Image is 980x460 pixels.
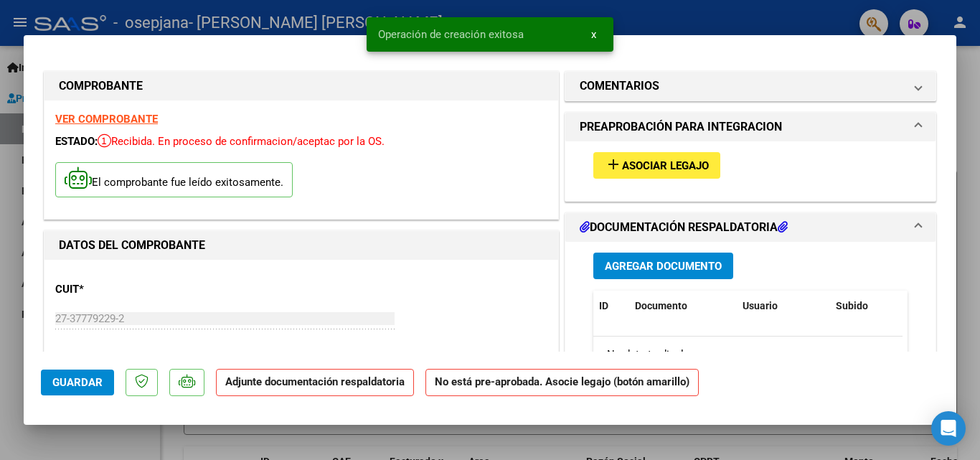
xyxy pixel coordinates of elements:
[565,113,936,141] mat-expansion-panel-header: PREAPROBACIÓN PARA INTEGRACION
[622,159,709,172] span: Asociar Legajo
[580,118,782,136] h1: PREAPROBACIÓN PARA INTEGRACION
[565,141,936,201] div: PREAPROBACIÓN PARA INTEGRACION
[593,253,733,279] button: Agregar Documento
[580,22,608,47] button: x
[593,291,629,321] datatable-header-cell: ID
[59,79,143,93] strong: COMPROBANTE
[593,337,903,372] div: No data to display
[565,213,936,242] mat-expansion-panel-header: DOCUMENTACIÓN RESPALDATORIA
[605,156,622,173] mat-icon: add
[52,376,103,389] span: Guardar
[902,291,974,321] datatable-header-cell: Acción
[591,28,596,41] span: x
[836,300,868,311] span: Subido
[599,300,608,311] span: ID
[55,113,158,126] a: VER COMPROBANTE
[41,370,114,395] button: Guardar
[830,291,902,321] datatable-header-cell: Subido
[743,300,778,311] span: Usuario
[635,300,687,311] span: Documento
[565,72,936,100] mat-expansion-panel-header: COMENTARIOS
[225,375,405,388] strong: Adjunte documentación respaldatoria
[55,135,98,148] span: ESTADO:
[378,27,524,42] span: Operación de creación exitosa
[55,281,203,298] p: CUIT
[605,260,722,273] span: Agregar Documento
[737,291,830,321] datatable-header-cell: Usuario
[98,135,385,148] span: Recibida. En proceso de confirmacion/aceptac por la OS.
[425,369,699,397] strong: No está pre-aprobada. Asocie legajo (botón amarillo)
[580,219,788,236] h1: DOCUMENTACIÓN RESPALDATORIA
[59,238,205,252] strong: DATOS DEL COMPROBANTE
[580,78,659,95] h1: COMENTARIOS
[593,152,720,179] button: Asociar Legajo
[629,291,737,321] datatable-header-cell: Documento
[931,411,966,446] div: Open Intercom Messenger
[55,162,293,197] p: El comprobante fue leído exitosamente.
